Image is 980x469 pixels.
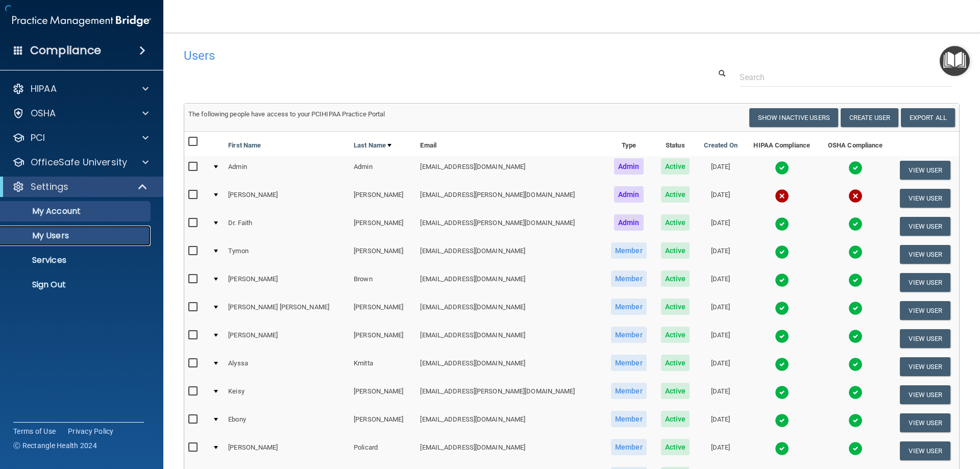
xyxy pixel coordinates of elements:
img: tick.e7d51cea.svg [848,161,863,175]
td: [PERSON_NAME] [224,437,350,465]
h4: Users [184,49,630,62]
span: Member [611,383,647,399]
iframe: Drift Widget Chat Controller [803,397,968,437]
button: View User [900,301,950,320]
td: [DATE] [697,212,745,240]
a: OfficeSafe University [12,156,149,168]
span: Member [611,270,647,287]
button: Open Resource Center [940,46,970,76]
td: [PERSON_NAME] [350,409,416,437]
button: View User [900,161,950,180]
td: [PERSON_NAME] [PERSON_NAME] [224,297,350,325]
span: Active [661,383,690,399]
td: Alyssa [224,353,350,381]
img: tick.e7d51cea.svg [775,245,789,259]
p: HIPAA [31,83,57,95]
td: [DATE] [697,325,745,353]
span: Member [611,355,647,371]
span: Admin [614,214,644,231]
p: My Account [7,206,146,216]
span: Active [661,327,690,343]
a: Privacy Policy [68,426,114,436]
td: [EMAIL_ADDRESS][PERSON_NAME][DOMAIN_NAME] [416,381,603,409]
td: Brown [350,268,416,297]
button: View User [900,273,950,292]
button: View User [900,245,950,264]
img: tick.e7d51cea.svg [848,329,863,343]
td: [EMAIL_ADDRESS][PERSON_NAME][DOMAIN_NAME] [416,184,603,212]
img: tick.e7d51cea.svg [848,273,863,287]
button: View User [900,329,950,348]
span: Active [661,242,690,259]
td: Admin [224,156,350,184]
td: [PERSON_NAME] [350,184,416,212]
td: Admin [350,156,416,184]
td: Tymon [224,240,350,268]
td: [DATE] [697,353,745,381]
span: The following people have access to your PCIHIPAA Practice Portal [188,110,385,118]
span: Active [661,355,690,371]
img: tick.e7d51cea.svg [848,217,863,231]
td: [EMAIL_ADDRESS][DOMAIN_NAME] [416,325,603,353]
img: tick.e7d51cea.svg [775,161,789,175]
span: Active [661,186,690,203]
td: [EMAIL_ADDRESS][DOMAIN_NAME] [416,297,603,325]
img: tick.e7d51cea.svg [775,329,789,343]
img: tick.e7d51cea.svg [848,357,863,372]
span: Member [611,299,647,315]
td: Keisy [224,381,350,409]
td: [DATE] [697,437,745,465]
td: [PERSON_NAME] [350,212,416,240]
span: Active [661,299,690,315]
img: tick.e7d51cea.svg [848,301,863,315]
span: Member [611,242,647,259]
a: PCI [12,132,149,144]
span: Member [611,327,647,343]
span: Active [661,158,690,175]
td: [EMAIL_ADDRESS][DOMAIN_NAME] [416,240,603,268]
td: [DATE] [697,240,745,268]
td: [DATE] [697,297,745,325]
button: View User [900,357,950,376]
td: [PERSON_NAME] [350,325,416,353]
button: View User [900,441,950,460]
p: My Users [7,231,146,241]
button: Show Inactive Users [749,108,838,127]
a: Created On [704,139,738,152]
th: Status [654,132,697,156]
th: HIPAA Compliance [745,132,819,156]
input: Search [740,68,952,87]
td: [PERSON_NAME] [350,297,416,325]
td: [DATE] [697,268,745,297]
td: [DATE] [697,409,745,437]
img: tick.e7d51cea.svg [775,301,789,315]
td: [PERSON_NAME] [224,268,350,297]
a: Export All [901,108,955,127]
td: [PERSON_NAME] [350,240,416,268]
td: [DATE] [697,184,745,212]
a: First Name [228,139,261,152]
td: [PERSON_NAME] [350,381,416,409]
td: [EMAIL_ADDRESS][DOMAIN_NAME] [416,409,603,437]
td: [EMAIL_ADDRESS][DOMAIN_NAME] [416,268,603,297]
span: Admin [614,186,644,203]
h4: Compliance [30,43,101,58]
p: OfficeSafe University [31,156,127,168]
th: Email [416,132,603,156]
p: Sign Out [7,280,146,290]
a: HIPAA [12,83,149,95]
p: Settings [31,181,68,193]
img: tick.e7d51cea.svg [775,413,789,428]
span: Active [661,270,690,287]
img: tick.e7d51cea.svg [775,385,789,400]
img: tick.e7d51cea.svg [775,217,789,231]
span: Ⓒ Rectangle Health 2024 [13,440,97,451]
a: OSHA [12,107,149,119]
th: OSHA Compliance [819,132,892,156]
span: Admin [614,158,644,175]
span: Active [661,214,690,231]
img: cross.ca9f0e7f.svg [775,189,789,203]
img: tick.e7d51cea.svg [848,385,863,400]
p: OSHA [31,107,56,119]
img: tick.e7d51cea.svg [775,273,789,287]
